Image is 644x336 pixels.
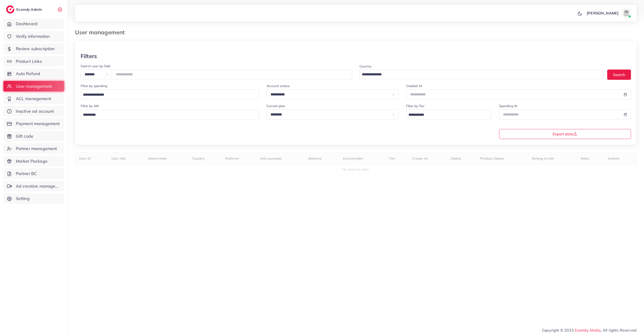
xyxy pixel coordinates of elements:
input: Search for option [81,91,253,98]
div: Search for option [81,89,259,99]
a: Partner management [3,143,64,154]
label: Search user by field [81,64,110,68]
img: avatar [622,8,631,18]
span: Inactive ad account [16,108,54,114]
a: Review subscription [3,43,64,54]
h2: Ecomdy Admin [16,7,43,12]
a: Gift code [3,131,64,142]
span: Partner management [16,146,57,152]
span: Dashboard [16,21,38,27]
a: Auto Refund [3,68,64,79]
a: Setting [3,193,64,204]
label: Country [360,64,371,69]
span: Ad creative management [16,183,61,189]
span: ACL management [16,96,51,102]
div: Search for option [406,109,492,119]
p: [PERSON_NAME] [587,10,619,16]
span: Setting [16,196,30,202]
label: Account status [267,84,290,88]
a: [PERSON_NAME]avatar [584,8,633,18]
label: Current plan [267,104,285,108]
div: Search for option [81,109,259,119]
img: logo [6,5,14,14]
button: Search [607,70,631,80]
span: Gift code [16,133,33,139]
label: Filter by Tier [406,104,425,108]
label: Filter by AM [81,104,99,108]
h3: Filters [81,53,97,59]
span: Partner BC [16,171,37,177]
button: Export data [499,129,631,139]
label: Filter by spending [81,84,107,88]
span: Market Package [16,158,48,164]
a: User management [3,81,64,92]
label: Spending At [499,104,518,108]
input: Search for option [81,111,253,119]
span: , All rights Reserved [601,327,637,333]
a: Dashboard [3,18,64,29]
a: Inactive ad account [3,106,64,117]
span: User management [16,83,52,89]
a: Verify information [3,31,64,42]
a: Market Package [3,156,64,167]
h3: User management [75,29,128,36]
a: logoEcomdy Admin [6,5,43,14]
span: Payment management [16,121,60,127]
a: Ecomdy Media [575,328,601,332]
div: Search for option [360,70,603,79]
input: Search for option [407,111,486,119]
span: Export data [553,132,577,136]
a: Partner BC [3,168,64,179]
a: Product Links [3,56,64,67]
a: Ad creative management [3,181,64,192]
span: Auto Refund [16,71,40,77]
a: Payment management [3,118,64,129]
span: Product Links [16,58,42,64]
span: Verify information [16,33,50,39]
span: Copyright © 2025 [542,327,637,333]
label: Created At [406,84,422,88]
a: ACL management [3,93,64,104]
input: Search for option [360,71,597,78]
span: Review subscription [16,46,55,52]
